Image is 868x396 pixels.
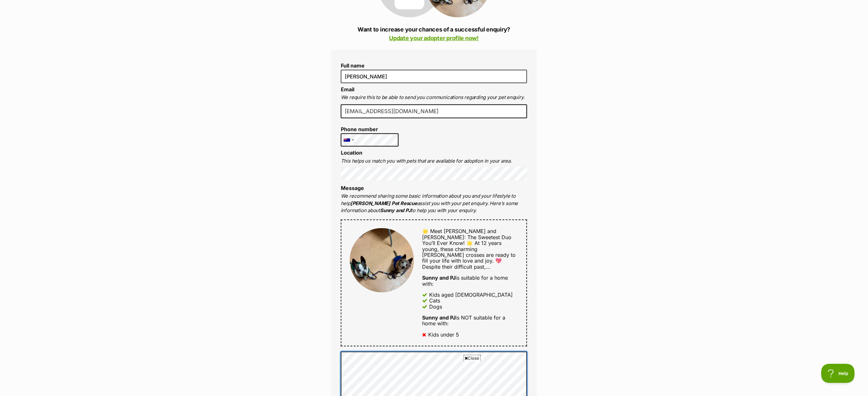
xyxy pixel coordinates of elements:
label: Phone number [341,126,399,132]
img: Sunny and PJ [350,228,414,292]
div: Dogs [430,304,442,310]
iframe: Advertisement [317,364,551,393]
span: At 12 years young, these charming [PERSON_NAME] crosses are ready to fill your life with love and... [422,240,516,270]
div: Kids under 5 [429,332,459,337]
label: Email [341,86,354,93]
input: E.g. Jimmy Chew [341,70,527,83]
p: We require this to be able to send you communications regarding your pet enquiry. [341,94,527,101]
div: is NOT suitable for a home with: [422,315,518,327]
p: We recommend sharing some basic information about you and your lifestyle to help assist you with ... [341,193,527,214]
label: Full name [341,63,527,68]
label: Message [341,185,364,191]
strong: [PERSON_NAME] Pet Rescue [350,200,417,206]
label: Location [341,149,362,156]
a: Update your adopter profile now! [389,35,479,41]
div: is suitable for a home with: [422,275,518,287]
span: Close [464,355,481,361]
p: Want to increase your chances of a successful enquiry? [331,25,537,42]
div: Cats [430,298,440,303]
strong: Sunny and PJ [422,274,456,281]
div: Kids aged [DEMOGRAPHIC_DATA] [430,292,513,298]
strong: Sunny and PJ [422,314,456,321]
iframe: Help Scout Beacon - Open [821,364,855,383]
p: This helps us match you with pets that are available for adoption in your area. [341,157,527,165]
strong: Sunny and PJ [380,207,411,213]
span: 🌟 Meet [PERSON_NAME] and [PERSON_NAME]: The Sweetest Duo You’ll Ever Know! 🌟 [422,228,511,246]
div: Australia: +61 [341,134,356,147]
